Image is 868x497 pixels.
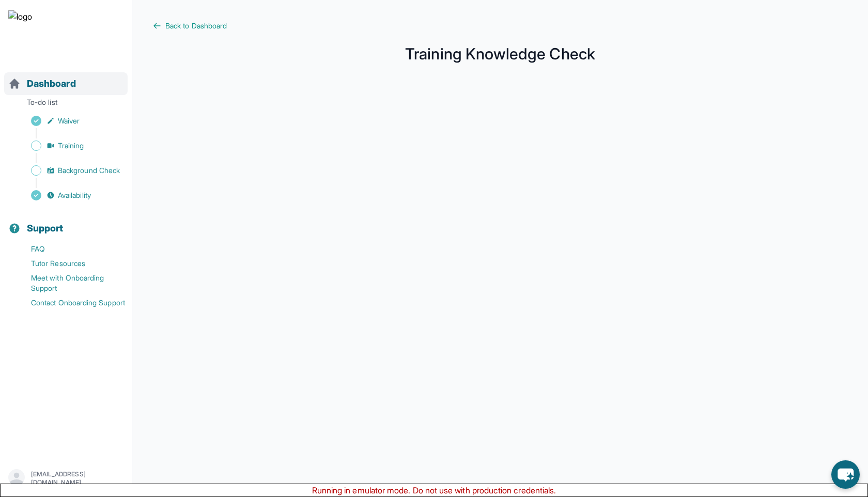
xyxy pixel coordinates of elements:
span: Support [27,221,64,236]
span: Availability [58,190,91,200]
span: Waiver [58,116,80,126]
a: Tutor Resources [8,256,132,271]
button: chat-button [831,460,860,489]
a: Back to Dashboard [153,21,847,31]
p: [EMAIL_ADDRESS][DOMAIN_NAME] [31,470,123,487]
h1: Training Knowledge Check [153,48,847,60]
a: Dashboard [8,76,76,91]
a: Background Check [8,163,132,178]
button: Dashboard [4,60,128,95]
span: Back to Dashboard [165,21,227,31]
button: [EMAIL_ADDRESS][DOMAIN_NAME] [8,469,123,488]
span: Dashboard [27,76,76,91]
a: Waiver [8,114,132,128]
a: Availability [8,188,132,203]
img: logo [8,10,32,43]
a: Meet with Onboarding Support [8,271,132,296]
a: FAQ [8,242,132,256]
span: Training [58,141,84,151]
a: Contact Onboarding Support [8,296,132,310]
span: Background Check [58,165,120,176]
a: Training [8,138,132,153]
p: To-do list [4,97,128,112]
button: Support [4,205,128,240]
